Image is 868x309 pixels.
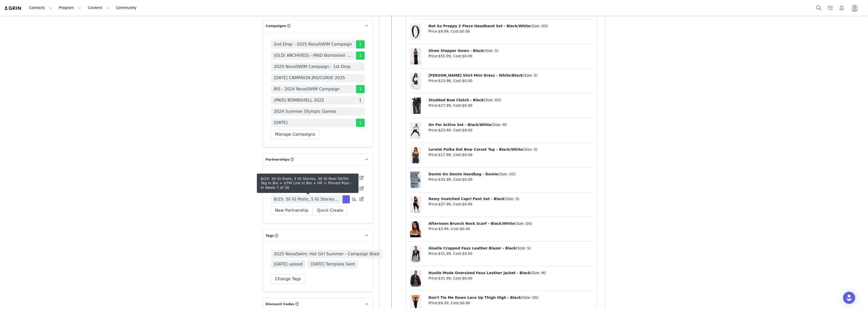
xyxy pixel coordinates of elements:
button: Program [56,2,85,13]
p: sent email reminder [2,2,173,6]
button: Content [85,2,113,13]
span: Size: M [532,271,545,275]
p: ( ) [429,172,593,177]
span: Size: OS [499,172,514,176]
span: 1 [356,85,365,93]
span: [PERSON_NAME] Shirt Mini Dress - White/Black [429,73,523,77]
span: Size: S [518,246,529,250]
span: 1 [356,51,365,60]
span: $0.00 [460,301,470,305]
span: (PAID) BOMBSHELL 2025 [274,97,324,103]
span: Discount Codes [266,302,295,307]
span: $0.00 [462,153,472,157]
span: $0.00 [462,276,472,280]
span: Size: OS [532,24,547,28]
span: 1 [356,40,365,48]
p: Price: , Cost: [429,29,593,34]
span: 8/25: 30 IG Posts, 5 IG Stories, 30 IG Reel 50/50- Tag in Bio + UTM Link in Bio + HR + Pinned Post [274,196,340,202]
button: Notifications [836,2,847,13]
span: [DATE] Template Sent [308,260,358,268]
p: Price: , Cost: [429,251,593,256]
span: $31.99 [438,276,451,280]
span: 1 [356,119,365,127]
span: 1 [356,96,365,104]
span: Afternoon Brunch Neck Scarf - Black/White [429,221,515,226]
span: $23.98 [438,79,451,83]
span: Size: OS [485,98,500,102]
span: 2024 Summer Olympic Games [274,108,336,115]
span: Size: M [493,123,506,127]
span: $27.99 [438,103,451,107]
p: Price: , Cost: [429,276,593,281]
p: ( ) [429,221,593,226]
a: Community [113,2,142,13]
span: $55.99 [438,54,451,58]
span: [DATE] [274,120,288,126]
span: [DATE] upload [271,260,306,268]
span: JRS - 2024 NovaSWIM Campaign [274,86,340,92]
a: 8/25: 30 IG Posts, 5 IG Stories, 30 IG Reel 50/50- Tag in Bio + UTM Link in Bio + HR + Pinned Post [271,195,343,203]
span: $9.99 [438,29,449,33]
p: Price: , Cost: [429,103,593,108]
button: Search [813,2,825,13]
button: New Partnership [271,206,313,215]
span: $0.00 [460,29,470,33]
span: Not So Preppy 2 Piece Headband Set - Black/White [429,24,531,28]
span: Partnerships [266,157,290,162]
p: She is a renewal and shows consistency. Her content is good and we have reposted her. [URL][DOMAI... [2,10,173,26]
span: $0.00 [460,227,470,231]
p: Price: , Cost: [429,202,593,207]
button: Quick Create [313,206,348,215]
p: Broker notes: [2,2,173,6]
span: Size: S [524,147,536,151]
span: $0.00 [462,251,472,256]
span: $0.00 [462,103,472,107]
p: ( ) [429,295,593,300]
p: ( ) [429,48,593,53]
span: $0.00 [462,79,472,83]
span: 2025 NovaSWIM Campaign - 1st Drop [274,64,351,70]
span: Lorelai Polka Dot Bow Corset Top - Black/White [429,147,523,151]
button: Manage Campaigns [271,130,320,139]
span: $31.99 [438,251,451,256]
span: Giselle Cropped Faux Leather Blazer - Black [429,246,516,250]
span: Remy Snatched Capri Pant Set - Black [429,197,505,201]
span: $0.00 [462,128,472,132]
span: On Par Active Set - Black/White [429,123,492,127]
span: $33.99 [438,177,451,181]
span: Campaigns [266,23,286,29]
span: $0.00 [462,177,472,181]
span: $27.99 [438,202,451,206]
img: grin logo [4,6,22,11]
p: Price: , Cost: [429,177,593,182]
span: 2025 NovaSwim: Hot Girl Summer - Campaign Blast [271,250,383,258]
p: ( ) [429,196,593,202]
p: ( ) [429,122,593,128]
p: Price: , Cost: [429,78,593,83]
span: Hustle Mode Oversized Faux Leather Jacket - Black [429,271,531,275]
span: Size: S [524,73,536,77]
img: placeholder-profile.jpg [851,4,859,12]
button: Change Tags [271,274,305,284]
span: Don't Tie Me Down Lace Up Thigh High - Black [429,296,521,300]
p: Price: , Cost: [429,128,593,133]
span: $0.00 [462,202,472,206]
span: Size: S [485,49,497,53]
p: ( ) [429,270,593,276]
p: Price: , Cost: [429,152,593,158]
span: 2nd Drop - 2025 NovaSWIM Campaign [274,41,352,47]
span: Size: OS [516,221,531,226]
span: $23.49 [438,128,451,132]
span: $0.00 [462,54,472,58]
span: $17.99 [438,153,451,157]
span: Size: OS [522,296,537,300]
div: Open Intercom Messenger [843,292,855,304]
p: ( ) [429,246,593,251]
span: Studded Bow Clutch - Black [429,98,484,102]
button: Contacts [26,2,55,13]
p: Price: , Cost: [429,226,593,232]
p: ( ) [429,73,593,78]
p: Price: , Cost: [429,300,593,306]
span: $3.99 [438,227,449,231]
